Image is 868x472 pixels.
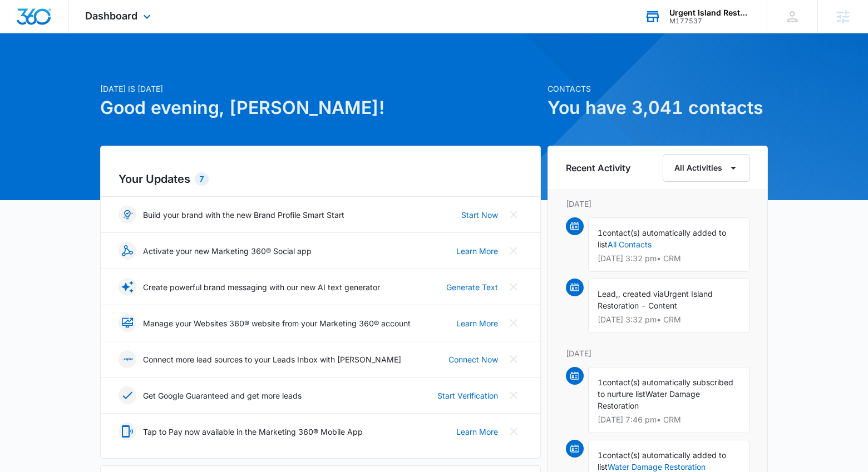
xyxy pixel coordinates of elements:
p: Build your brand with the new Brand Profile Smart Start [143,209,344,221]
p: [DATE] is [DATE] [100,83,541,95]
a: Learn More [456,426,498,438]
button: All Activities [663,154,749,182]
span: contact(s) automatically added to list [598,450,726,471]
p: [DATE] 7:46 pm • CRM [598,416,740,424]
span: contact(s) automatically subscribed to nurture list [598,377,733,399]
p: Contacts [548,83,768,95]
span: 1 [598,450,603,460]
a: Start Now [461,209,498,221]
p: Manage your Websites 360® website from your Marketing 360® account [143,317,411,329]
p: [DATE] 3:32 pm • CRM [598,255,740,262]
p: Tap to Pay now available in the Marketing 360® Mobile App [143,426,363,438]
div: account name [669,8,751,17]
button: Close [505,350,522,368]
h2: Your Updates [119,171,522,187]
h6: Recent Activity [566,161,630,175]
p: Get Google Guaranteed and get more leads [143,390,302,401]
p: [DATE] [566,347,749,359]
div: 7 [195,172,209,186]
span: Water Damage Restoration [598,389,700,410]
button: Close [505,206,522,223]
h1: Good evening, [PERSON_NAME]! [100,95,541,121]
button: Close [505,242,522,260]
p: [DATE] 3:32 pm • CRM [598,316,740,324]
button: Close [505,423,522,440]
p: Activate your new Marketing 360® Social app [143,245,312,257]
a: Learn More [456,317,498,329]
a: Generate Text [446,281,498,293]
a: Learn More [456,245,498,257]
p: Create powerful brand messaging with our new AI text generator [143,281,380,293]
button: Close [505,386,522,404]
button: Close [505,278,522,296]
h1: You have 3,041 contacts [548,95,768,121]
a: Water Damage Restoration [608,462,706,471]
span: Dashboard [85,10,137,22]
a: Connect Now [448,354,498,365]
button: Close [505,314,522,332]
a: All Contacts [608,240,652,249]
div: account id [669,17,751,25]
span: , created via [618,289,664,299]
span: Lead, [598,289,618,299]
p: Connect more lead sources to your Leads Inbox with [PERSON_NAME] [143,354,401,365]
span: 1 [598,228,603,237]
p: [DATE] [566,198,749,210]
span: contact(s) automatically added to list [598,228,726,249]
a: Start Verification [437,390,498,401]
span: 1 [598,377,603,387]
